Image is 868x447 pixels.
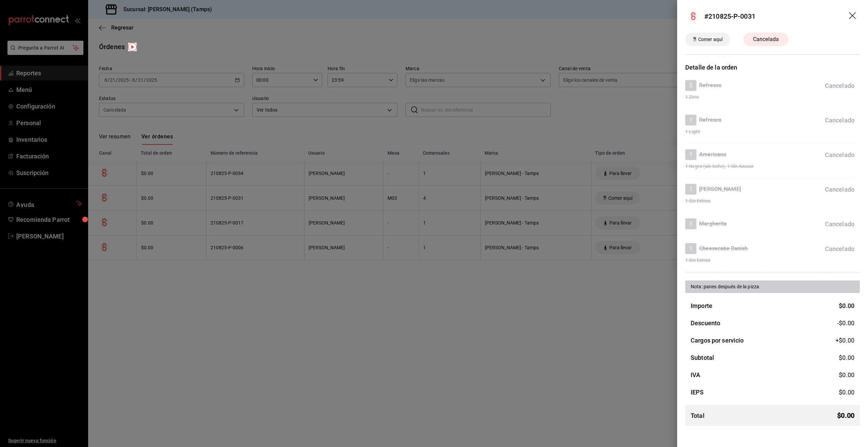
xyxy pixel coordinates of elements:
div: #210825-P-0031 [704,11,755,21]
div: Cancelado [825,81,854,90]
h4: Margherita [699,220,727,228]
span: 1 [685,151,696,159]
span: $ 0.00 [839,302,854,309]
span: +$ 0.00 [835,336,854,345]
h4: Americano [699,151,726,159]
h4: Refresco [699,116,722,124]
h4: Refresco [699,81,722,90]
div: Cancelado [825,150,854,159]
span: Cancelada [749,35,783,43]
span: 1 Light [685,128,854,135]
img: Tooltip marker [128,43,137,51]
div: Cancelado [825,244,854,253]
h3: Subtotal [691,353,714,362]
h3: Cargos por servicio [691,336,744,345]
span: $ 0.00 [837,410,854,421]
span: 1 Negro (sin leche), 1 Sin Azucar [685,163,854,170]
h3: Total [691,411,705,420]
button: drag [849,12,857,20]
div: Cancelado [825,219,854,229]
span: Comer aquí [695,36,725,43]
span: 1 Zero [685,94,854,101]
h4: Cheesecake Danish [699,245,748,253]
span: 1 Sin Extras [685,197,854,205]
span: $ 0.00 [839,389,854,396]
span: 1 [685,220,696,228]
span: 1 Sin Extras [685,257,854,264]
h3: IVA [691,370,700,380]
span: 2 [685,81,696,90]
div: Cancelado [825,185,854,194]
h3: Descuento [691,318,720,328]
div: Cancelado [825,116,854,125]
span: $ 0.00 [839,354,854,361]
div: Nota: panes después de la pizza [691,283,854,290]
h3: Detalle de la orden [685,63,860,72]
span: 1 [685,116,696,124]
span: 1 [685,245,696,253]
h3: Importe [691,301,712,310]
h4: [PERSON_NAME] [699,185,741,193]
span: $ 0.00 [839,371,854,378]
span: 1 [685,185,696,193]
h3: IEPS [691,388,704,397]
span: -$0.00 [837,318,854,328]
